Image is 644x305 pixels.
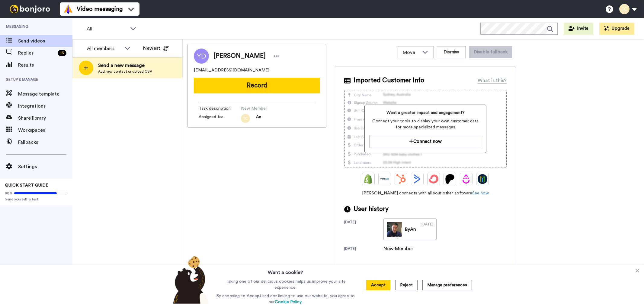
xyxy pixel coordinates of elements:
button: Invite [564,23,593,35]
img: 43140cb5-17c0-4871-be9a-8aff15c0aa4c-thumb.jpg [387,222,402,237]
p: Taking one of our delicious cookies helps us improve your site experience. [215,278,356,291]
img: Image of Yasmina Darveniza [194,49,209,64]
span: User history [354,205,389,214]
div: 13 [58,50,66,56]
h3: Want a cookie? [268,265,303,276]
span: Send yourself a test [5,197,68,202]
span: [EMAIL_ADDRESS][DOMAIN_NAME] [194,67,269,73]
span: Message template [18,90,72,98]
span: Send videos [18,37,72,45]
img: Drip [461,174,471,184]
span: Share library [18,115,72,122]
img: Hubspot [396,174,406,184]
span: Task description : [199,105,241,112]
img: vm-color.svg [63,4,73,14]
span: New Member [241,105,298,112]
span: [PERSON_NAME] connects with all your other software [344,190,507,196]
div: [DATE] [344,246,383,252]
button: Connect now [370,135,481,148]
span: Integrations [18,102,72,110]
span: Move [403,49,419,56]
span: QUICK START GUIDE [5,183,48,187]
span: 80% [5,191,13,196]
span: An [256,114,261,123]
img: Shopify [364,174,373,184]
div: By An [405,226,416,233]
div: [DATE] [344,220,383,240]
div: [DATE] [421,222,433,237]
button: Manage preferences [422,280,472,290]
button: Record [194,78,320,93]
div: What is this? [478,77,507,84]
img: GoHighLevel [478,174,487,184]
button: Dismiss [437,46,466,58]
span: Add new contact or upload CSV [98,69,152,74]
img: Patreon [445,174,455,184]
span: Settings [18,163,72,170]
img: tc.png [241,114,250,123]
div: All members [87,45,121,52]
span: Send a new message [98,62,152,69]
span: Imported Customer Info [354,76,424,85]
span: Connect your tools to display your own customer data for more specialized messages [370,118,481,130]
span: Assigned to: [199,114,241,123]
button: Reject [395,280,418,290]
img: Ontraport [380,174,389,184]
a: See how [472,191,489,195]
span: Want a greater impact and engagement? [370,110,481,116]
img: bj-logo-header-white.svg [7,5,53,13]
span: Workspaces [18,127,72,134]
img: bear-with-cookie.png [168,256,212,304]
span: All [87,25,127,33]
span: Fallbacks [18,139,72,146]
button: Accept [366,280,390,290]
span: Results [18,61,72,69]
span: [PERSON_NAME] [213,52,266,61]
img: ActiveCampaign [412,174,422,184]
p: By choosing to Accept and continuing to use our website, you agree to our . [215,293,356,305]
span: Replies [18,49,55,57]
img: ConvertKit [429,174,438,184]
a: ByAn[DATE] [383,219,437,240]
button: Upgrade [599,23,634,35]
button: Newest [139,42,173,54]
div: New Member [383,245,414,252]
a: Cookie Policy [275,300,302,304]
button: Disable fallback [469,46,512,58]
span: Video messaging [77,5,123,13]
